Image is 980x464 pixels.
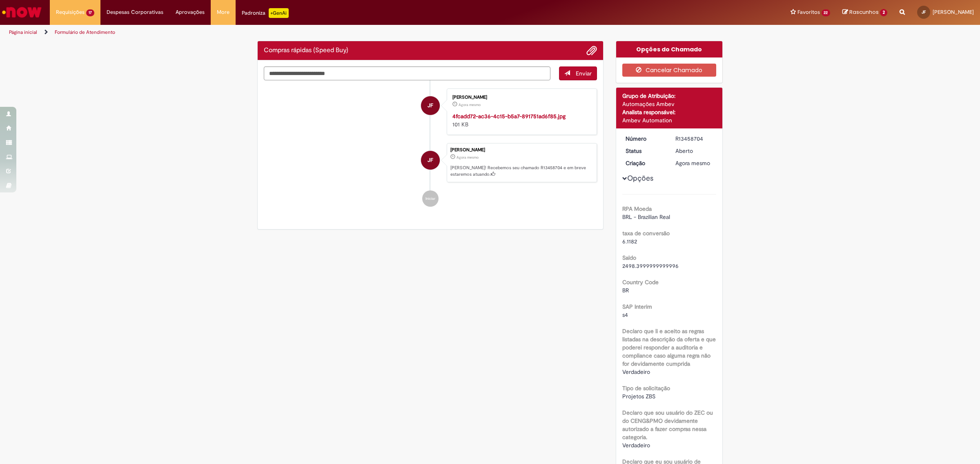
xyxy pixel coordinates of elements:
span: Agora mesmo [675,159,710,167]
div: R13458704 [675,135,713,143]
a: Formulário de Atendimento [55,29,115,35]
div: Aberto [675,147,713,155]
span: s4 [622,311,628,318]
span: 22 [822,9,831,16]
b: Declaro que sou usuário do ZEC ou do CENG&PMO devidamente autorizado a fazer compras nessa catego... [622,409,713,441]
span: 17 [86,9,94,16]
b: Tipo de solicitação [622,384,670,392]
p: +GenAi [269,8,289,18]
b: Declaro que li e aceito as regras listadas na descrição da oferta e que poderei responder a audit... [622,327,716,367]
div: 28/08/2025 15:30:48 [675,159,713,167]
time: 28/08/2025 15:30:43 [459,102,481,107]
time: 28/08/2025 15:30:48 [457,155,479,160]
span: Verdadeiro [622,368,650,376]
span: Rascunhos [849,8,879,16]
span: 2 [880,9,887,16]
span: [PERSON_NAME] [933,9,974,15]
div: Analista responsável: [622,108,717,116]
div: [PERSON_NAME] [450,148,592,152]
span: BRL - Brazilian Real [622,213,670,221]
span: JF [428,150,433,170]
button: Cancelar Chamado [622,64,717,77]
button: Adicionar anexos [586,45,597,56]
span: More [217,8,229,16]
span: Aprovações [176,8,205,16]
div: [PERSON_NAME] [452,95,588,100]
div: 101 KB [452,112,588,128]
span: 6.1182 [622,238,637,245]
dt: Criação [619,159,670,167]
h2: Compras rápidas (Speed Buy) Histórico de tíquete [264,47,348,54]
span: Enviar [576,70,592,77]
a: Página inicial [9,29,37,35]
b: SAP Interim [622,303,652,310]
span: BR [622,287,629,294]
div: Opções do Chamado [616,41,723,57]
b: RPA Moeda [622,205,652,212]
span: Verdadeiro [622,442,650,449]
li: Jose Carlos Dos Santos Filho [264,143,597,182]
span: Projetos ZBS [622,393,655,400]
button: Enviar [559,66,597,80]
b: Saldo [622,254,636,261]
div: Jose Carlos Dos Santos Filho [421,151,440,170]
b: taxa de conversão [622,230,670,237]
textarea: Digite sua mensagem aqui... [264,66,550,81]
div: Grupo de Atribuição: [622,92,717,100]
ul: Trilhas de página [6,25,647,40]
span: Despesas Corporativas [107,8,163,16]
span: 2498.3999999999996 [622,262,679,270]
div: Jose Carlos Dos Santos Filho [421,96,440,115]
div: Automações Ambev [622,100,717,108]
a: Rascunhos [842,9,887,16]
dt: Número [619,135,670,143]
img: ServiceNow [1,4,43,20]
span: JF [922,9,926,15]
span: Favoritos [797,8,820,16]
a: 4fcadd72-ac36-4c15-b5a7-891751ad6f85.jpg [452,113,566,120]
div: Ambev Automation [622,116,717,124]
span: Agora mesmo [457,155,479,160]
div: Padroniza [242,8,289,18]
b: Country Code [622,278,659,286]
span: JF [428,96,433,115]
ul: Histórico de tíquete [264,80,597,215]
span: Agora mesmo [459,102,481,107]
p: [PERSON_NAME]! Recebemos seu chamado R13458704 e em breve estaremos atuando. [450,165,592,177]
span: Requisições [56,8,85,16]
dt: Status [619,147,670,155]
